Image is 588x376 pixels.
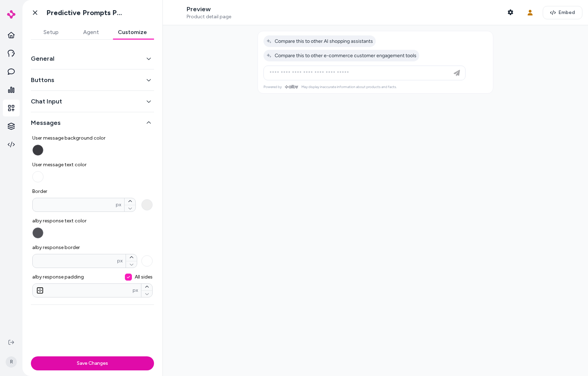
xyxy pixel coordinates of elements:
[187,5,231,13] p: Preview
[141,255,153,267] button: alby response borderpx
[46,8,125,17] h1: Predictive Prompts PDP
[32,145,44,156] button: User message background color
[125,198,135,205] button: Borderpx
[32,135,153,142] span: User message background color
[4,351,18,373] button: R
[543,6,582,19] button: Embed
[32,227,44,239] button: alby response text color
[31,118,154,128] button: Messages
[31,128,154,299] div: Messages
[32,171,44,182] button: User message text color
[32,244,153,251] span: alby response border
[126,261,137,268] button: alby response borderpx
[116,201,121,208] span: px
[31,25,71,39] button: Setup
[135,274,153,281] span: All sides
[32,274,153,281] label: alby response padding
[125,205,135,212] button: Borderpx
[133,287,138,294] span: px
[71,25,111,39] button: Agent
[141,199,153,210] button: Borderpx
[126,254,137,261] button: alby response borderpx
[31,75,154,85] button: Buttons
[187,14,231,20] span: Product detail page
[111,25,154,39] button: Customize
[125,274,132,281] button: All sides
[33,257,117,264] input: alby response borderpx
[31,54,154,63] button: General
[32,188,153,195] span: Border
[117,257,123,264] span: px
[32,217,153,224] span: alby response text color
[31,96,154,106] button: Chat Input
[32,161,153,168] span: User message text color
[31,356,154,370] button: Save Changes
[7,10,15,19] img: alby Logo
[33,201,116,208] input: Borderpx
[559,9,575,16] span: Embed
[6,356,17,368] span: R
